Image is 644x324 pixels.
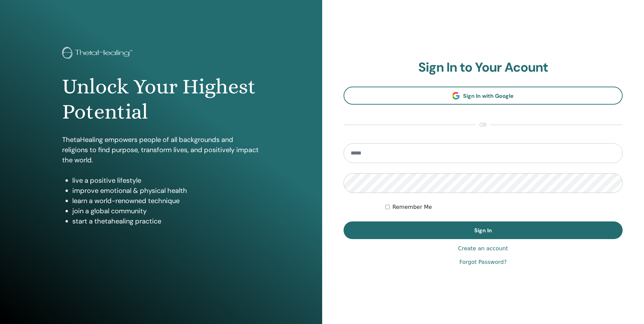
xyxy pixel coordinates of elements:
[474,227,492,234] span: Sign In
[72,185,260,196] li: improve emotional & physical health
[463,92,514,100] span: Sign In with Google
[458,245,508,253] a: Create an account
[385,203,623,211] div: Keep me authenticated indefinitely or until I manually logout
[344,87,623,105] a: Sign In with Google
[459,258,507,266] a: Forgot Password?
[62,134,260,165] p: ThetaHealing empowers people of all backgrounds and religions to find purpose, transform lives, a...
[344,221,623,239] button: Sign In
[392,203,432,211] label: Remember Me
[72,216,260,226] li: start a thetahealing practice
[344,60,623,75] h2: Sign In to Your Acount
[72,196,260,206] li: learn a world-renowned technique
[476,121,490,129] span: or
[72,206,260,216] li: join a global community
[62,74,260,125] h1: Unlock Your Highest Potential
[72,175,260,185] li: live a positive lifestyle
